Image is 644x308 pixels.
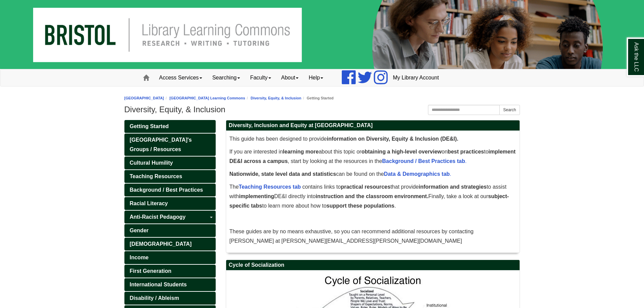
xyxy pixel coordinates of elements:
[124,238,216,251] a: [DEMOGRAPHIC_DATA]
[130,200,168,206] span: Racial Literacy
[124,184,216,196] a: Background / Best Practices
[130,137,192,152] span: [GEOGRAPHIC_DATA]'s Groups / Resources
[130,187,203,193] span: Background / Best Practices
[154,69,207,86] a: Access Services
[226,260,520,270] h2: Cycle of Socialization
[124,134,216,156] a: [GEOGRAPHIC_DATA]'s Groups / Resources
[124,211,216,223] a: Anti-Racist Pedagogy
[124,105,520,114] h1: Diversity, Equity, & Inclusion
[230,171,336,177] span: Nationwide, state level data and statistics
[124,197,216,210] a: Racial Literacy
[130,123,169,129] span: Getting Started
[230,182,516,211] p: The contains links to that provide to assist with DE&I directly into Finally, take a look at our ...
[124,265,216,278] a: First Generation
[283,149,319,155] span: learning more
[230,227,516,246] p: These guides are by no means exhaustive, so you can recommend additional resources by contacting ...
[130,173,182,179] span: Teaching Resources
[384,171,450,177] a: Data & Demographics tab
[130,228,149,233] span: Gender
[124,120,216,133] a: Getting Started
[239,193,274,199] span: implementing
[316,193,428,199] span: instruction and the classroom environment.
[124,96,164,100] a: [GEOGRAPHIC_DATA]
[226,120,520,131] h2: Diversity, Inclusion and Equity at [GEOGRAPHIC_DATA]
[499,105,520,115] button: Search
[230,169,516,179] p: can be found on the
[251,96,301,100] a: Diversity, Equity, & Inclusion
[276,69,304,86] a: About
[465,158,467,164] a: .
[130,160,173,166] span: Cultural Humility
[327,203,395,209] span: support these populations
[230,134,516,144] p: This guide has been designed to provide
[169,96,245,100] a: [GEOGRAPHIC_DATA] Learning Commons
[245,69,276,86] a: Faculty
[124,278,216,291] a: International Students
[130,214,186,220] span: Anti-Racist Pedagogy
[301,95,334,101] li: Getting Started
[130,295,179,301] span: Disability / Ableism
[448,149,484,155] span: best practices
[130,268,172,274] span: First Generation
[124,224,216,237] a: Gender
[230,147,516,166] p: If you are interested in about this topic or on to , start by looking at the resources in the
[124,157,216,169] a: Cultural Humility
[419,184,487,190] span: information and strategies
[124,170,216,183] a: Teaching Resources
[388,69,444,86] a: My Library Account
[130,241,192,247] span: [DEMOGRAPHIC_DATA]
[382,158,465,164] a: Background / Best Practices tab
[304,69,328,86] a: Help
[239,184,301,190] a: Teaching Resources tab
[207,69,245,86] a: Searching
[450,171,451,177] a: .
[341,184,390,190] span: practical resources
[130,282,187,287] span: International Students
[124,292,216,305] a: Disability / Ableism
[327,136,458,142] span: information on Diversity, Equity & Inclusion (DE&I).
[124,95,520,101] nav: breadcrumb
[130,255,149,260] span: Income
[361,149,442,155] span: obtaining a high-level overview
[124,251,216,264] a: Income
